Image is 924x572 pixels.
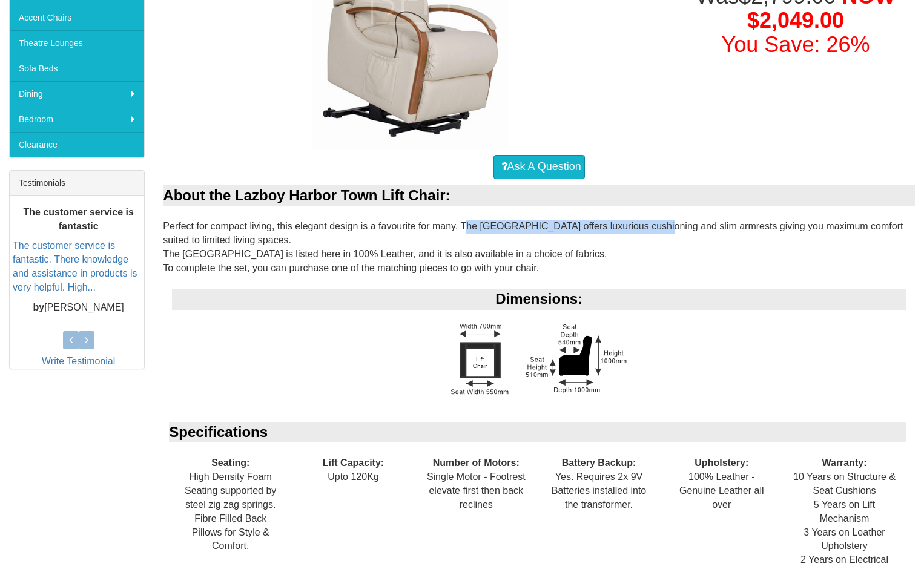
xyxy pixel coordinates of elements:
font: You Save: 26% [722,32,870,57]
a: Clearance [10,132,144,157]
div: Testimonials [10,171,144,196]
div: Single Motor - Footrest elevate first then back reclines [415,442,538,525]
a: Sofa Beds [10,56,144,81]
b: Battery Backup: [562,458,636,468]
p: [PERSON_NAME] [13,301,144,315]
a: Dining [10,81,144,107]
b: Number of Motors: [433,458,520,468]
b: Seating: [211,458,249,468]
div: Upto 120Kg [292,442,415,498]
a: Bedroom [10,107,144,132]
b: by [33,302,45,312]
div: Dimensions: [172,289,906,309]
div: About the Lazboy Harbor Town Lift Chair: [163,185,915,206]
a: The customer service is fantastic. There knowledge and assistance in products is very helpful. Hi... [13,240,137,292]
div: Yes. Requires 2x 9V Batteries installed into the transformer. [538,442,661,525]
a: Write Testimonial [42,356,115,366]
b: Upholstery: [695,458,748,468]
a: Ask A Question [493,155,585,179]
div: High Density Foam Seating supported by steel zig zag springs. Fibre Filled Back Pillows for Style... [169,442,292,567]
div: Specifications [169,422,906,442]
div: 100% Leather - Genuine Leather all over [660,442,783,525]
a: Accent Chairs [10,5,144,30]
b: Warranty: [822,458,866,468]
img: Lift Chair [451,324,627,395]
b: Lift Capacity: [323,458,384,468]
b: The customer service is fantastic [24,207,134,231]
a: Theatre Lounges [10,30,144,56]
